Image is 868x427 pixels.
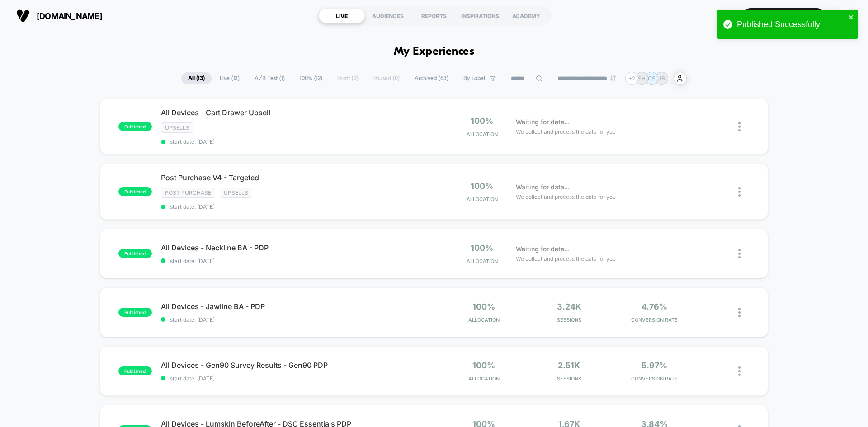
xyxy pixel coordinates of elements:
[516,254,616,263] span: We collect and process the data for you
[625,72,638,85] div: + 2
[467,258,498,264] span: Allocation
[638,75,646,82] p: SH
[738,122,741,131] img: close
[834,7,852,25] div: SD
[248,72,292,84] span: A/B Test ( 1 )
[161,108,434,117] span: All Devices - Cart Drawer Upsell
[516,244,570,254] span: Waiting for data...
[161,122,193,133] span: Upsells
[658,75,665,82] p: JB
[737,20,845,29] div: Published Successfully
[161,258,434,264] span: start date: [DATE]
[529,317,610,323] span: Sessions
[642,302,667,311] span: 4.76%
[516,192,616,201] span: We collect and process the data for you
[557,302,581,311] span: 3.24k
[471,243,493,253] span: 100%
[516,127,616,136] span: We collect and process the data for you
[181,72,212,84] span: All ( 13 )
[503,9,549,23] div: ACADEMY
[408,72,455,84] span: Archived ( 63 )
[468,375,500,382] span: Allocation
[161,138,434,145] span: start date: [DATE]
[468,317,500,323] span: Allocation
[558,361,580,370] span: 2.51k
[463,75,485,82] span: By Label
[220,188,252,198] span: Upsells
[161,302,434,311] span: All Devices - Jawline BA - PDP
[411,9,457,23] div: REPORTS
[467,196,498,202] span: Allocation
[471,116,493,126] span: 100%
[37,11,102,21] span: [DOMAIN_NAME]
[848,14,854,22] button: close
[213,72,246,84] span: Live ( 13 )
[614,375,695,382] span: CONVERSION RATE
[161,316,434,323] span: start date: [DATE]
[161,173,434,182] span: Post Purchase V4 - Targeted
[16,9,30,23] img: Visually logo
[319,9,365,23] div: LIVE
[161,203,434,210] span: start date: [DATE]
[642,361,667,370] span: 5.97%
[161,361,434,370] span: All Devices - Gen90 Survey Results - Gen90 PDP
[472,361,495,370] span: 100%
[365,9,411,23] div: AUDIENCES
[394,45,475,58] h1: My Experiences
[471,181,493,191] span: 100%
[161,243,434,252] span: All Devices - Neckline BA - PDP
[738,366,741,376] img: close
[738,249,741,258] img: close
[614,317,695,323] span: CONVERSION RATE
[293,72,329,84] span: 100% ( 12 )
[161,188,215,198] span: Post Purchase
[467,131,498,137] span: Allocation
[118,122,152,131] span: published
[516,182,570,192] span: Waiting for data...
[472,302,495,311] span: 100%
[118,187,152,196] span: published
[610,75,616,81] img: end
[118,249,152,258] span: published
[738,187,741,197] img: close
[529,375,610,382] span: Sessions
[648,75,656,82] p: CS
[161,375,434,382] span: start date: [DATE]
[14,9,105,23] button: [DOMAIN_NAME]
[457,9,503,23] div: INSPIRATIONS
[118,366,152,375] span: published
[118,308,152,317] span: published
[516,117,570,127] span: Waiting for data...
[738,308,741,317] img: close
[831,7,854,25] button: SD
